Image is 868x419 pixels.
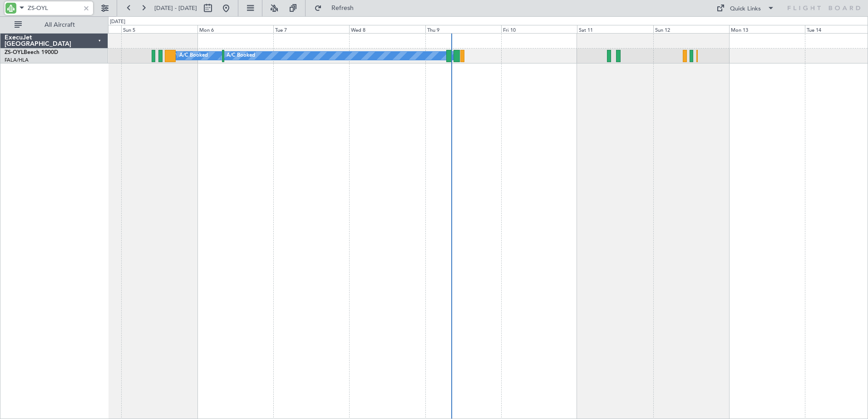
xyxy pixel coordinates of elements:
[729,25,805,33] div: Mon 13
[5,50,24,55] span: ZS-OYL
[5,57,29,63] a: FALA/HLA
[24,22,96,28] span: All Aircraft
[653,25,729,33] div: Sun 12
[349,25,425,33] div: Wed 8
[577,25,653,33] div: Sat 11
[10,18,99,32] button: All Aircraft
[273,25,349,33] div: Tue 7
[5,50,58,55] a: ZS-OYLBeech 1900D
[501,25,577,33] div: Fri 10
[730,5,761,14] div: Quick Links
[227,49,255,63] div: A/C Booked
[179,49,208,63] div: A/C Booked
[110,18,125,26] div: [DATE]
[712,1,779,15] button: Quick Links
[154,4,197,12] span: [DATE] - [DATE]
[28,1,80,15] input: A/C (Reg. or Type)
[310,1,365,15] button: Refresh
[425,25,501,33] div: Thu 9
[121,25,197,33] div: Sun 5
[197,25,273,33] div: Mon 6
[324,5,362,11] span: Refresh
